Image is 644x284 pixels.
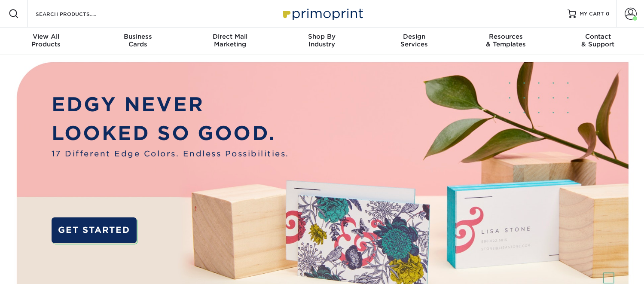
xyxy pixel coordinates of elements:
div: Services [368,33,460,48]
a: GET STARTED [52,217,137,243]
a: DesignServices [368,27,460,55]
a: Contact& Support [552,27,644,55]
p: LOOKED SO GOOD. [52,119,289,148]
div: & Templates [460,33,552,48]
div: Cards [92,33,184,48]
span: Design [368,33,460,40]
a: BusinessCards [92,27,184,55]
a: Shop ByIndustry [276,27,368,55]
div: Marketing [184,33,276,48]
span: 17 Different Edge Colors. Endless Possibilities. [52,148,289,160]
div: Industry [276,33,368,48]
span: Business [92,33,184,40]
span: 0 [606,11,610,17]
span: MY CART [580,10,604,18]
span: Direct Mail [184,33,276,40]
span: Resources [460,33,552,40]
span: Shop By [276,33,368,40]
a: Resources& Templates [460,27,552,55]
div: & Support [552,33,644,48]
input: SEARCH PRODUCTS..... [35,9,119,19]
img: Primoprint [279,4,365,23]
p: EDGY NEVER [52,90,289,119]
a: Direct MailMarketing [184,27,276,55]
span: Contact [552,33,644,40]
